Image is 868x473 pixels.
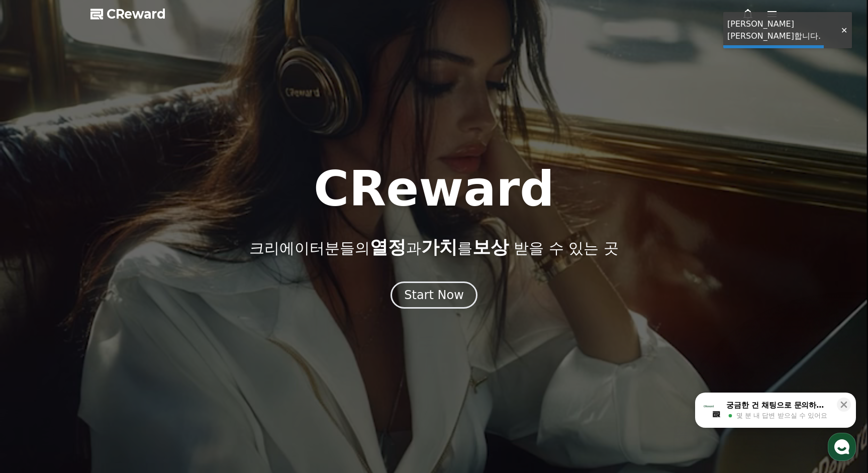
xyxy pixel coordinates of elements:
h1: CReward [314,165,554,213]
a: Start Now [391,292,477,301]
span: 가치 [421,237,457,257]
div: Start Now [404,287,464,303]
span: CReward [107,6,166,22]
span: 열정 [370,237,406,257]
button: Start Now [391,281,477,309]
p: 크리에이터분들의 과 를 받을 수 있는 곳 [249,237,618,257]
a: CReward [90,6,166,22]
span: 보상 [472,237,509,257]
